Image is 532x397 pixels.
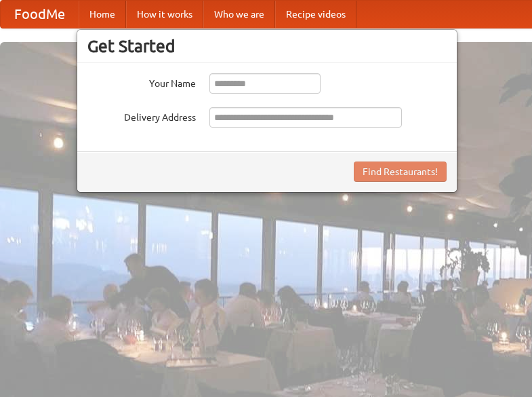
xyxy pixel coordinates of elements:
[126,1,203,28] a: How it works
[87,73,196,90] label: Your Name
[275,1,356,28] a: Recipe videos
[87,36,447,56] h3: Get Started
[354,162,447,182] button: Find Restaurants!
[1,1,79,28] a: FoodMe
[203,1,275,28] a: Who we are
[87,107,196,124] label: Delivery Address
[79,1,126,28] a: Home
